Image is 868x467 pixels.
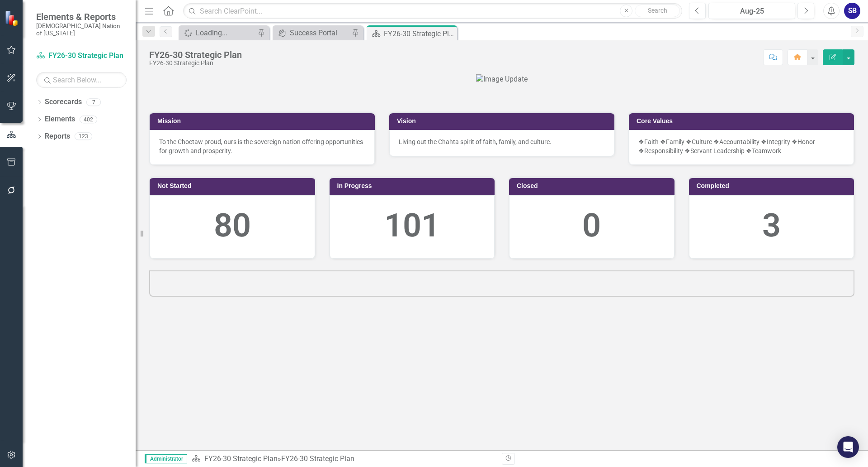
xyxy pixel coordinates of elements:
div: 101 [339,202,486,249]
h3: Core Values [637,118,849,125]
h3: In Progress [337,183,491,189]
h3: Completed [697,183,850,189]
span: To the Choctaw proud, ours is the sovereign nation offering opportunities for growth and prosperity. [159,138,363,154]
div: 3 [698,202,845,249]
div: 80 [159,202,306,249]
h3: Not Started [157,183,311,189]
button: Search [635,5,680,17]
div: FY26-30 Strategic Plan [281,454,354,463]
div: 402 [80,116,97,123]
div: Open Intercom Messenger [837,436,859,458]
span: Living out the Chahta spirit of faith, family, and culture. [399,138,552,145]
h3: Closed [517,183,670,189]
div: Success Portal [290,27,349,39]
div: Aug-25 [712,6,792,17]
img: Image Update [476,74,528,85]
div: Loading... [196,27,255,39]
a: Scorecards [45,97,82,107]
h3: Mission [157,118,370,125]
div: FY26-30 Strategic Plan [149,50,242,60]
span: Search [648,7,667,14]
div: 0 [519,202,665,249]
div: FY26-30 Strategic Plan [384,28,455,39]
a: Success Portal [275,27,349,39]
a: Reports [45,131,70,142]
p: ❖Faith ❖Family ❖Culture ❖Accountability ❖Integrity ❖Honor ❖Responsibility ❖Servant Leadership ❖Te... [638,137,844,155]
div: 7 [86,98,101,106]
button: SB [844,3,860,19]
button: Aug-25 [708,3,795,19]
input: Search ClearPoint... [183,3,682,19]
span: Elements & Reports [36,11,127,22]
a: FY26-30 Strategic Plan [204,454,278,463]
input: Search Below... [36,72,127,88]
h3: Vision [397,118,610,125]
div: » [192,454,495,464]
a: Loading... [181,27,255,39]
img: ClearPoint Strategy [4,10,21,26]
a: FY26-30 Strategic Plan [36,51,127,61]
div: 123 [75,133,92,140]
div: FY26-30 Strategic Plan [149,60,242,67]
small: [DEMOGRAPHIC_DATA] Nation of [US_STATE] [36,22,127,37]
a: Elements [45,114,75,125]
span: Administrator [145,454,187,463]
